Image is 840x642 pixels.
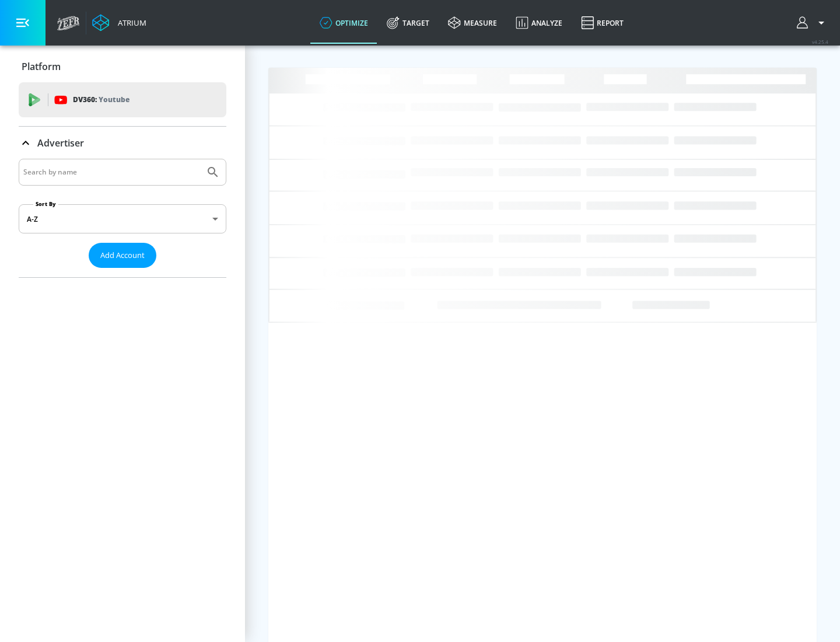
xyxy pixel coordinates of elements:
[19,268,226,277] nav: list of Advertiser
[89,243,156,268] button: Add Account
[22,60,61,73] p: Platform
[19,204,226,233] div: A-Z
[812,39,828,45] span: v 4.25.4
[99,93,129,106] p: Youtube
[310,2,377,44] a: optimize
[572,2,633,44] a: Report
[19,127,226,159] div: Advertiser
[37,137,84,149] p: Advertiser
[439,2,506,44] a: measure
[33,200,58,208] label: Sort By
[100,249,145,262] span: Add Account
[19,159,226,277] div: Advertiser
[113,18,146,28] div: Atrium
[19,82,226,117] div: DV360: Youtube
[19,50,226,83] div: Platform
[92,14,146,32] a: Atrium
[506,2,572,44] a: Analyze
[23,165,200,180] input: Search by name
[73,93,129,106] p: DV360:
[377,2,439,44] a: Target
